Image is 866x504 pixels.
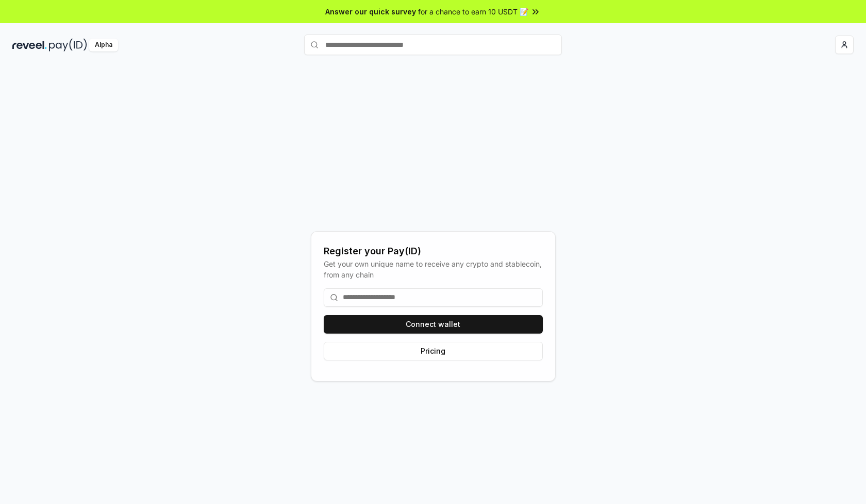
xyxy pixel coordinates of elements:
[325,6,416,17] span: Answer our quick survey
[324,342,543,360] button: Pricing
[12,39,47,51] img: reveel_dark
[324,258,543,280] div: Get your own unique name to receive any crypto and stablecoin, from any chain
[49,39,87,51] img: pay_id
[418,6,528,17] span: for a chance to earn 10 USDT 📝
[89,39,118,51] div: Alpha
[324,315,543,334] button: Connect wallet
[324,244,543,258] div: Register your Pay(ID)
